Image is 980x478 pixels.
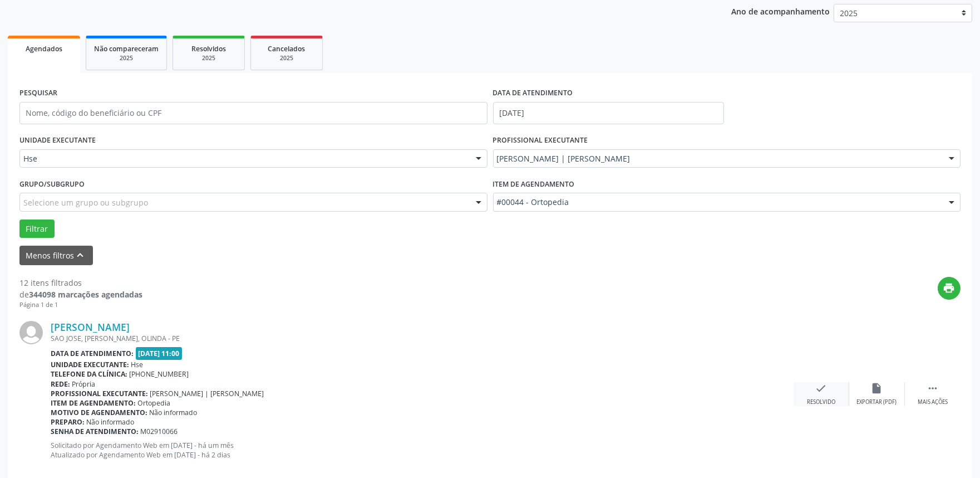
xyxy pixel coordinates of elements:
span: [PHONE_NUMBER] [130,369,189,379]
div: 2025 [94,54,159,62]
img: img [19,321,43,344]
span: [DATE] 11:00 [136,347,183,360]
span: Não informado [87,417,135,427]
span: Hse [131,360,144,369]
div: 2025 [259,54,314,62]
button: print [938,277,961,300]
label: PESQUISAR [19,85,57,102]
button: Menos filtroskeyboard_arrow_up [19,246,93,265]
b: Data de atendimento: [51,349,134,358]
input: Selecione um intervalo [493,102,724,124]
b: Item de agendamento: [51,398,136,408]
label: PROFISSIONAL EXECUTANTE [493,132,588,149]
span: Ortopedia [138,398,171,408]
b: Telefone da clínica: [51,369,127,379]
i: print [943,282,956,294]
div: Exportar (PDF) [857,398,897,406]
b: Motivo de agendamento: [51,408,147,417]
p: Ano de acompanhamento [731,4,830,18]
div: Página 1 de 1 [19,300,142,310]
b: Profissional executante: [51,389,148,398]
b: Unidade executante: [51,360,129,369]
span: Não informado [150,408,198,417]
span: Selecione um grupo ou subgrupo [23,197,148,208]
span: Resolvidos [191,44,226,53]
div: SAO JOSE, [PERSON_NAME], OLINDA - PE [51,334,794,343]
div: Mais ações [918,398,948,406]
span: #00044 - Ortopedia [497,197,938,208]
span: Hse [23,153,465,164]
span: [PERSON_NAME] | [PERSON_NAME] [497,153,938,164]
strong: 344098 marcações agendadas [29,289,142,300]
label: Item de agendamento [493,175,575,193]
b: Preparo: [51,417,85,427]
i:  [927,382,939,394]
span: Agendados [26,44,62,53]
span: M02910066 [141,427,178,436]
div: 12 itens filtrados [19,277,142,289]
span: [PERSON_NAME] | [PERSON_NAME] [150,389,264,398]
span: Não compareceram [94,44,159,53]
span: Própria [72,379,96,389]
label: UNIDADE EXECUTANTE [19,132,96,149]
button: Filtrar [19,220,55,238]
div: 2025 [181,54,237,62]
p: Solicitado por Agendamento Web em [DATE] - há um mês Atualizado por Agendamento Web em [DATE] - h... [51,441,794,460]
span: Cancelados [268,44,306,53]
div: Resolvido [807,398,835,406]
label: DATA DE ATENDIMENTO [493,85,573,102]
b: Senha de atendimento: [51,427,139,436]
input: Nome, código do beneficiário ou CPF [19,102,487,124]
label: Grupo/Subgrupo [19,175,85,193]
a: [PERSON_NAME] [51,321,130,333]
i: keyboard_arrow_up [75,249,87,261]
i: check [815,382,828,394]
div: de [19,289,142,300]
b: Rede: [51,379,70,389]
i: insert_drive_file [871,382,883,394]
